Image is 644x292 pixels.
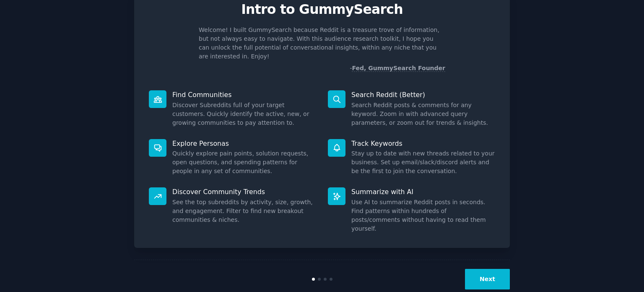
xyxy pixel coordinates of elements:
dd: Search Reddit posts & comments for any keyword. Zoom in with advanced query parameters, or zoom o... [351,101,495,127]
p: Track Keywords [351,139,495,148]
p: Summarize with AI [351,187,495,196]
p: Welcome! I built GummySearch because Reddit is a treasure trove of information, but not always ea... [199,26,445,61]
button: Next [465,269,510,289]
p: Intro to GummySearch [143,2,501,17]
p: Discover Community Trends [172,187,316,196]
p: Search Reddit (Better) [351,90,495,99]
dd: Use AI to summarize Reddit posts in seconds. Find patterns within hundreds of posts/comments with... [351,198,495,233]
p: Find Communities [172,90,316,99]
dd: See the top subreddits by activity, size, growth, and engagement. Filter to find new breakout com... [172,198,316,224]
p: Explore Personas [172,139,316,148]
dd: Discover Subreddits full of your target customers. Quickly identify the active, new, or growing c... [172,101,316,127]
dd: Quickly explore pain points, solution requests, open questions, and spending patterns for people ... [172,149,316,176]
div: - [350,64,445,73]
dd: Stay up to date with new threads related to your business. Set up email/slack/discord alerts and ... [351,149,495,176]
a: Fed, GummySearch Founder [352,65,445,72]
